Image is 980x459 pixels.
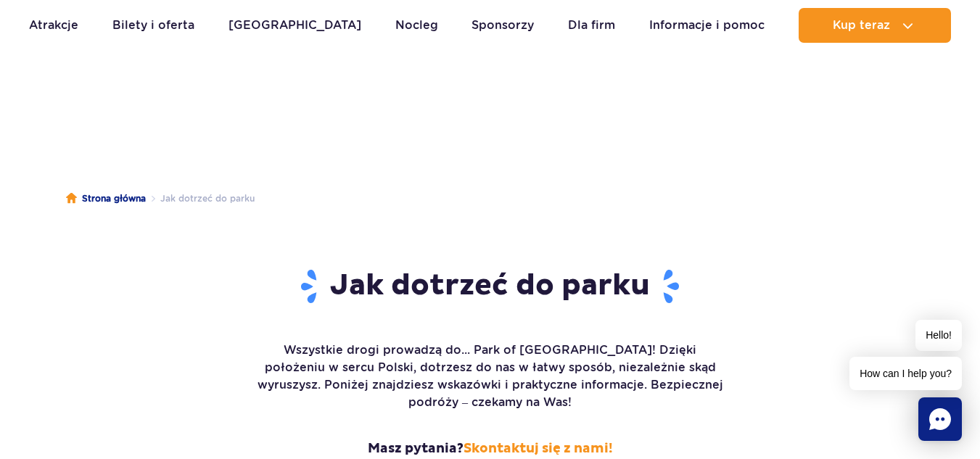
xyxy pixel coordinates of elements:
span: How can I help you? [849,357,962,390]
li: Jak dotrzeć do parku [146,191,255,206]
a: Strona główna [66,191,146,206]
span: Kup teraz [833,19,890,32]
a: Skontaktuj się z nami! [464,440,613,457]
div: Chat [918,397,962,441]
a: Nocleg [395,8,438,43]
h1: Jak dotrzeć do parku [255,268,726,305]
a: Atrakcje [29,8,78,43]
a: Sponsorzy [472,8,534,43]
strong: Masz pytania? [255,440,726,458]
span: Hello! [915,320,962,351]
a: Bilety i oferta [112,8,194,43]
a: Dla firm [568,8,615,43]
a: [GEOGRAPHIC_DATA] [228,8,361,43]
p: Wszystkie drogi prowadzą do... Park of [GEOGRAPHIC_DATA]! Dzięki położeniu w sercu Polski, dotrze... [255,342,726,411]
a: Informacje i pomoc [649,8,765,43]
button: Kup teraz [799,8,951,43]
